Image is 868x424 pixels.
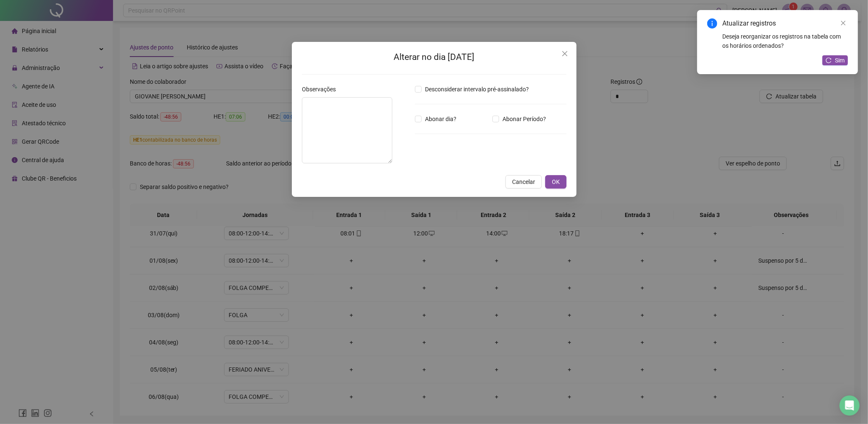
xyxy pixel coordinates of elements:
span: close [840,20,846,26]
button: Cancelar [505,175,542,189]
h2: Alterar no dia [DATE] [302,50,567,64]
span: OK [552,177,560,186]
span: close [561,50,568,57]
span: Abonar dia? [422,114,460,124]
span: Abonar Período? [499,114,549,124]
div: Deseja reorganizar os registros na tabela com os horários ordenados? [722,32,848,50]
span: info-circle [707,18,717,28]
div: Open Intercom Messenger [840,396,860,416]
label: Observações [302,85,341,94]
a: Close [839,18,848,28]
button: Sim [822,55,848,65]
button: Close [558,47,572,60]
div: Atualizar registros [722,18,848,28]
span: Desconsiderar intervalo pré-assinalado? [422,85,532,94]
button: OK [545,175,567,189]
span: Cancelar [512,177,535,186]
span: reload [826,57,832,63]
span: Sim [835,56,845,65]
